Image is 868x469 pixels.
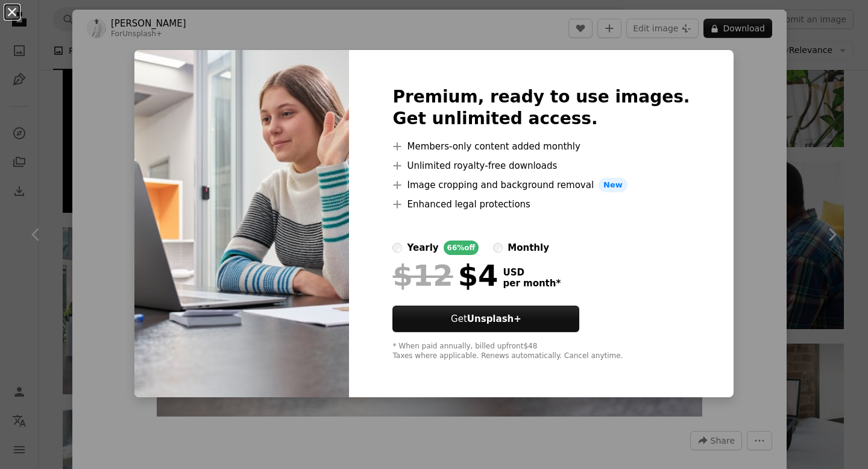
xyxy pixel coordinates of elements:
[493,243,503,253] input: monthly
[392,159,690,173] li: Unlimited royalty-free downloads
[392,342,690,361] div: * When paid annually, billed upfront $48 Taxes where applicable. Renews automatically. Cancel any...
[392,86,690,130] h2: Premium, ready to use images. Get unlimited access.
[134,50,349,397] img: premium_photo-1679936310216-ebf3f09d984d
[444,241,479,255] div: 66% off
[392,178,690,192] li: Image cropping and background removal
[392,139,690,154] li: Members-only content added monthly
[503,267,561,278] span: USD
[508,241,549,255] div: monthly
[467,313,521,324] strong: Unsplash+
[392,197,690,212] li: Enhanced legal protections
[392,306,579,332] button: GetUnsplash+
[392,260,453,291] span: $12
[407,241,438,255] div: yearly
[392,243,402,253] input: yearly66%off
[599,178,627,192] span: New
[392,260,498,291] div: $4
[503,278,561,289] span: per month *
